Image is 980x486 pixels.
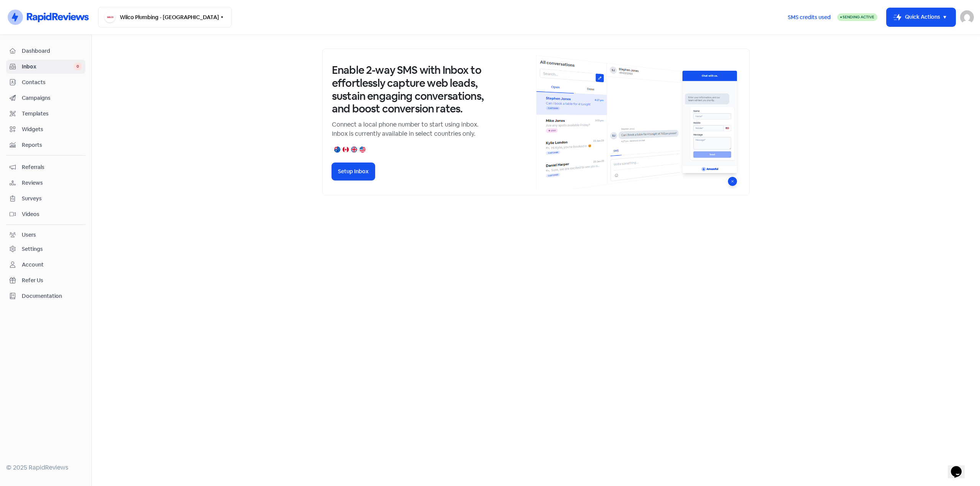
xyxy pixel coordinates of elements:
img: united-kingdom.png [351,146,357,153]
span: Reviews [22,179,82,187]
span: SMS credits used [788,13,831,21]
a: Contacts [6,75,85,89]
a: Documentation [6,289,85,303]
p: Connect a local phone number to start using inbox. Inbox is currently available in select countri... [332,120,485,138]
span: Contacts [22,78,82,86]
span: Documentation [22,292,82,300]
div: © 2025 RapidReviews [6,463,85,472]
span: Inbox [22,63,73,71]
a: Reports [6,138,85,152]
a: Reviews [6,176,85,190]
a: Surveys [6,192,85,206]
img: australia.png [334,146,340,153]
a: Users [6,228,85,242]
span: Sending Active [843,15,874,20]
img: canada.png [343,146,349,153]
span: Dashboard [22,47,82,55]
a: Refer Us [6,273,85,288]
span: Templates [22,110,82,118]
div: Settings [22,245,43,253]
span: Referrals [22,163,82,171]
div: Users [22,231,36,239]
a: Inbox 0 [6,60,85,74]
a: Campaigns [6,91,85,105]
span: Widgets [22,125,82,133]
span: Reports [22,141,82,149]
a: Settings [6,242,85,256]
span: Videos [22,210,82,218]
img: inbox-default-image-2.png [536,55,740,189]
img: User [960,10,974,24]
iframe: chat widget [948,455,972,478]
a: Account [6,258,85,272]
a: Templates [6,107,85,121]
span: Refer Us [22,276,82,284]
a: Referrals [6,160,85,174]
h3: Enable 2-way SMS with Inbox to effortlessly capture web leads, sustain engaging conversations, an... [332,64,485,115]
span: Surveys [22,195,82,203]
a: Widgets [6,122,85,137]
a: Videos [6,207,85,221]
a: Dashboard [6,44,85,58]
button: Quick Actions [887,8,955,26]
a: Sending Active [837,13,877,22]
span: Campaigns [22,94,82,102]
img: united-states.png [359,146,366,153]
div: Account [22,261,44,269]
button: Setup Inbox [332,163,375,180]
a: SMS credits used [781,13,837,21]
button: Wilco Plumbing - [GEOGRAPHIC_DATA] [98,7,232,28]
span: 0 [73,63,82,70]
